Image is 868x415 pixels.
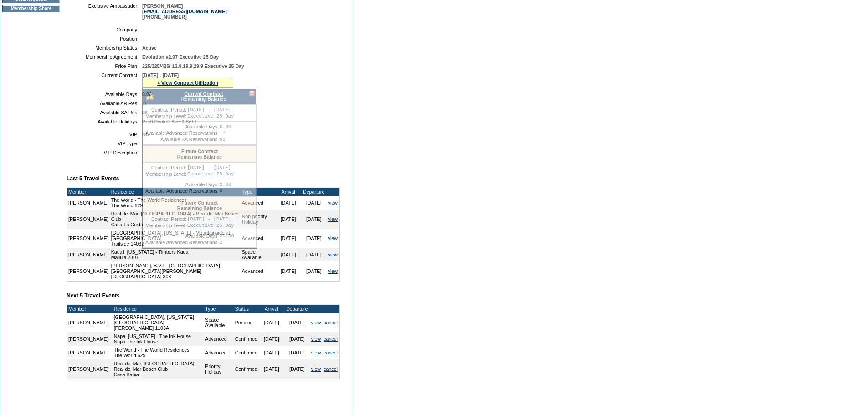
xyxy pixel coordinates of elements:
td: Membership Level: [145,223,186,228]
div: Remaining Balance [143,197,256,214]
td: Contract Period: [145,216,186,222]
td: [PERSON_NAME], B.V.I. - [GEOGRAPHIC_DATA] [GEOGRAPHIC_DATA][PERSON_NAME] [GEOGRAPHIC_DATA] 303 [110,261,241,281]
td: Departure [301,188,327,196]
a: Current Contract [184,91,223,97]
td: 0 [220,188,231,194]
td: Available Holidays: [70,119,139,124]
td: Napa, [US_STATE] - The Ink House Napa The Ink House [113,332,204,346]
td: Type [204,305,233,313]
a: cancel [324,350,338,355]
a: Future Contract [181,149,218,154]
td: Available Advanced Reservations: [145,240,219,245]
td: Member [67,305,110,313]
td: Price Plan: [70,63,139,69]
a: view [328,236,338,241]
td: 0.00 [220,124,231,129]
td: Advanced [204,332,233,346]
a: view [328,268,338,274]
td: Membership Agreement: [70,54,139,60]
a: » View Contract Utilization [157,80,218,86]
td: [DATE] - [DATE] [187,165,234,170]
td: [DATE] [284,359,310,379]
td: Available Advanced Reservations: [145,130,219,136]
td: [DATE] [276,261,301,281]
td: [DATE] [259,359,284,379]
td: Departure [284,305,310,313]
td: Executive 25 Day [187,113,234,119]
td: [DATE] [276,229,301,248]
td: Position: [70,36,139,41]
td: [DATE] [301,248,327,261]
a: view [328,252,338,257]
td: -1 [220,130,231,136]
td: Advanced [204,346,233,359]
td: [PERSON_NAME] [67,210,110,229]
td: Arrival [276,188,301,196]
td: Exclusive Ambassador: [70,3,139,20]
td: Pending [234,313,259,332]
td: [PERSON_NAME] [67,346,110,359]
td: [PERSON_NAME] [67,359,110,379]
td: Available Days: [145,182,219,187]
a: view [328,216,338,222]
td: Space Available [204,313,233,332]
td: VIP Description: [70,150,139,155]
td: Residence [113,305,204,313]
td: Available SA Reservations: [145,137,219,142]
td: Available Days: [145,233,219,239]
td: Membership Level: [145,113,186,119]
td: Available Days: [70,92,139,97]
td: Real del Mar, [GEOGRAPHIC_DATA] - Real del Mar Beach Club Casa La Costa [110,210,241,229]
td: Available SA Res: [70,110,139,115]
td: [PERSON_NAME] [67,229,110,248]
td: 98 [220,137,231,142]
td: [DATE] [284,313,310,332]
td: [PERSON_NAME] [67,313,110,332]
td: 2.00 [220,182,231,187]
td: Confirmed [234,346,259,359]
td: Contract Period: [145,107,186,113]
td: Membership Status: [70,45,139,51]
td: [DATE] [276,248,301,261]
a: view [311,320,321,325]
td: [PERSON_NAME] [67,196,110,210]
td: Real del Mar, [GEOGRAPHIC_DATA] - Real del Mar Beach Club Casa Bahia [113,359,204,379]
td: [PERSON_NAME] [67,248,110,261]
td: Current Contract: [70,72,139,88]
a: view [311,336,321,342]
td: Advanced [241,229,276,248]
td: Available Advanced Reservations: [145,188,219,194]
td: Contract Period: [145,165,186,170]
td: Executive 25 Day [187,171,234,177]
a: cancel [324,320,338,325]
td: Available AR Res: [70,101,139,106]
td: 20.00 [220,233,234,239]
td: The World - The World Residences The World 629 [113,346,204,359]
td: Non-priority Holiday [241,210,276,229]
td: [DATE] [301,261,327,281]
td: [DATE] [284,332,310,346]
td: [DATE] [301,196,327,210]
td: Type [241,188,276,196]
td: Status [234,305,259,313]
span: [DATE] - [DATE] [142,72,179,78]
a: view [311,366,321,372]
td: [DATE] [276,210,301,229]
a: view [328,200,338,205]
td: Member [67,188,110,196]
a: cancel [324,366,338,372]
td: [DATE] [259,346,284,359]
td: Membership Share [2,5,60,12]
td: VIP Type: [70,141,139,146]
div: Remaining Balance [143,146,256,163]
span: Active [142,45,157,51]
td: 2 [220,240,234,245]
td: [GEOGRAPHIC_DATA], [US_STATE] - [GEOGRAPHIC_DATA] [PERSON_NAME] 1103A [113,313,204,332]
td: Company: [70,27,139,32]
td: Available Days: [145,124,219,129]
td: The World - The World Residences The World 629 [110,196,241,210]
a: Future Contract [181,200,218,205]
a: view [311,350,321,355]
td: Advanced [241,196,276,210]
b: Next 5 Travel Events [67,292,120,299]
